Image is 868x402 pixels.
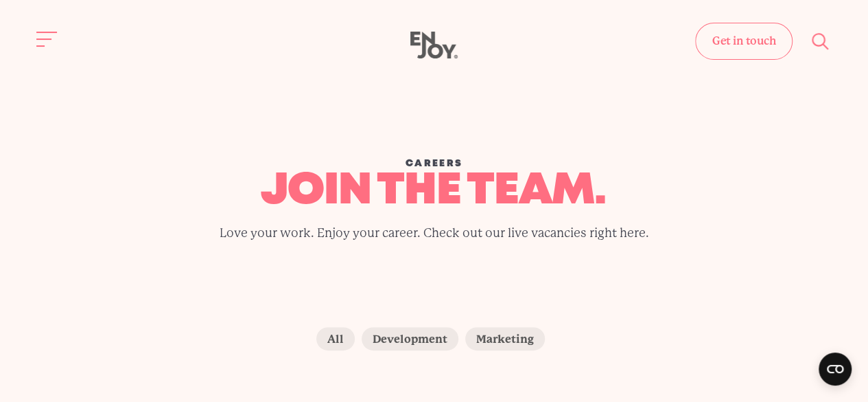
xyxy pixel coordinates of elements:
a: Get in touch [695,23,793,60]
span: join the team. [260,172,605,211]
button: Site navigation [33,25,62,54]
p: Love your work. Enjoy your career. Check out our live vacancies right here. [145,224,724,242]
div: Careers [145,156,724,171]
label: Marketing [465,327,545,350]
label: All [316,327,355,350]
label: Development [362,327,458,350]
button: Open CMP widget [819,353,852,386]
button: Site search [806,27,835,56]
